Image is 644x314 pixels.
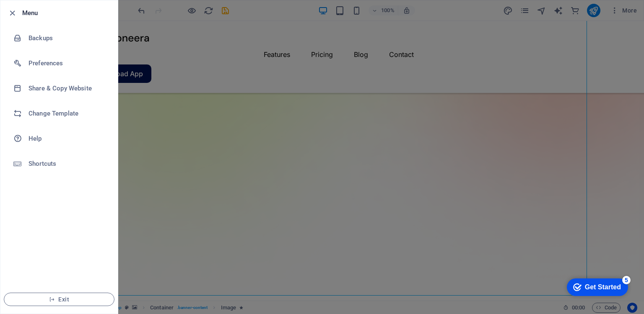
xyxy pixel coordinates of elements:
[22,8,111,18] h6: Menu
[25,9,61,17] div: Get Started
[29,33,106,43] h6: Backups
[4,293,114,306] button: Exit
[29,83,106,93] h6: Share & Copy Website
[0,126,118,151] a: Help
[7,4,68,22] div: Get Started 5 items remaining, 0% complete
[29,58,106,68] h6: Preferences
[29,108,106,118] h6: Change Template
[29,159,106,169] h6: Shortcuts
[29,134,106,144] h6: Help
[62,2,70,10] div: 5
[11,296,107,303] span: Exit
